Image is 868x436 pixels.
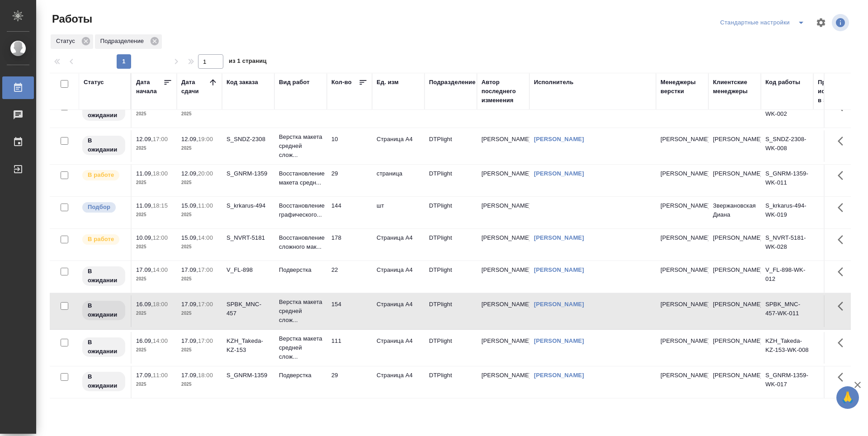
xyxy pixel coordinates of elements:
p: В ожидании [88,102,120,120]
div: Подразделение [429,78,476,87]
p: 12.09, [181,136,198,142]
p: 14:00 [153,266,168,273]
p: 16.09, [136,337,153,344]
td: Страница А4 [372,96,425,128]
p: Верстка макета средней слож... [279,298,322,325]
div: Исполнитель назначен, приступать к работе пока рано [81,336,126,358]
p: 17.09, [181,337,198,344]
p: 2025 [181,178,217,187]
td: [PERSON_NAME] [477,130,529,162]
td: Страница А4 [372,229,425,261]
p: [PERSON_NAME] [660,135,704,144]
div: Вид работ [279,78,310,87]
button: Здесь прячутся важные кнопки [832,130,854,152]
p: 12.09, [136,136,153,142]
td: [PERSON_NAME] [477,366,529,398]
p: Верстка макета средней слож... [279,334,322,361]
div: Автор последнего изменения [481,78,525,105]
button: Здесь прячутся важные кнопки [832,261,854,283]
div: SPBK_MNC-457 [226,300,270,318]
p: 17.09, [181,301,198,308]
div: Исполнитель назначен, приступать к работе пока рано [81,371,126,392]
td: DTPlight [425,332,477,364]
p: Восстановление графического... [279,201,322,219]
p: Верстка макета средней слож... [279,133,322,160]
p: [PERSON_NAME] [660,300,704,309]
div: Дата начала [136,78,163,96]
p: 15.09, [181,202,198,209]
p: 2025 [181,109,217,118]
button: Здесь прячутся важные кнопки [832,197,854,218]
p: [PERSON_NAME] [660,233,704,242]
td: S_SNDZ-2308-WK-008 [761,130,813,162]
a: [PERSON_NAME] [534,234,584,241]
td: [PERSON_NAME] [708,261,761,293]
span: Работы [50,12,92,26]
p: 11.09, [136,202,153,209]
td: V_FL-898-WK-012 [761,261,813,293]
td: KZH_Takeda-KZ-153-WK-008 [761,332,813,364]
td: [PERSON_NAME] [477,197,529,228]
p: [PERSON_NAME] [660,265,704,275]
td: 29 [327,96,372,128]
td: DTPlight [425,96,477,128]
p: 2025 [136,109,172,118]
button: Здесь прячутся важные кнопки [832,229,854,251]
td: 178 [327,229,372,261]
p: 16.09, [136,301,153,308]
span: из 1 страниц [229,56,267,69]
p: 14:00 [198,234,213,241]
p: Статус [56,37,78,46]
td: 29 [327,366,372,398]
p: В ожидании [88,372,120,390]
p: 12:00 [153,234,168,241]
a: [PERSON_NAME] [534,301,584,308]
td: DTPlight [425,130,477,162]
td: шт [372,197,425,228]
td: Страница А4 [372,295,425,327]
div: Исполнитель назначен, приступать к работе пока рано [81,265,126,287]
td: [PERSON_NAME] [708,366,761,398]
p: 17.09, [136,266,153,273]
p: В работе [88,235,114,244]
p: 2025 [181,242,217,251]
div: Исполнитель выполняет работу [81,169,126,181]
button: 🙏 [836,386,859,409]
div: S_NVRT-5181 [226,233,270,242]
td: 111 [327,332,372,364]
td: страница [372,165,425,196]
p: 18:00 [198,372,213,379]
td: Страница А4 [372,366,425,398]
td: 29 [327,165,372,196]
p: 19:00 [198,136,213,142]
div: split button [718,15,810,30]
p: В ожидании [88,136,120,154]
div: Код работы [765,78,800,87]
td: S_krkarus-494-WK-019 [761,197,813,228]
p: [PERSON_NAME] [660,201,704,210]
button: Здесь прячутся важные кнопки [832,366,854,388]
p: 17.09, [181,266,198,273]
p: 18:00 [153,170,168,177]
p: 2025 [136,275,172,284]
p: 2025 [181,309,217,318]
div: V_FL-898 [226,265,270,275]
p: 11:00 [198,202,213,209]
span: 🙏 [840,388,855,407]
p: 15.09, [181,234,198,241]
p: Восстановление макета средн... [279,169,322,187]
div: S_SNDZ-2308 [226,135,270,144]
a: [PERSON_NAME] [534,266,584,273]
p: [PERSON_NAME] [660,371,704,380]
td: Страница А4 [372,261,425,293]
td: [PERSON_NAME] [477,229,529,261]
div: S_GNRM-1359 [226,169,270,178]
td: 22 [327,261,372,293]
div: Исполнитель [534,78,574,87]
p: 2025 [181,144,217,153]
p: 12.09, [181,170,198,177]
div: Код заказа [226,78,258,87]
a: [PERSON_NAME] [534,337,584,344]
p: 2025 [181,210,217,219]
p: 2025 [136,346,172,355]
